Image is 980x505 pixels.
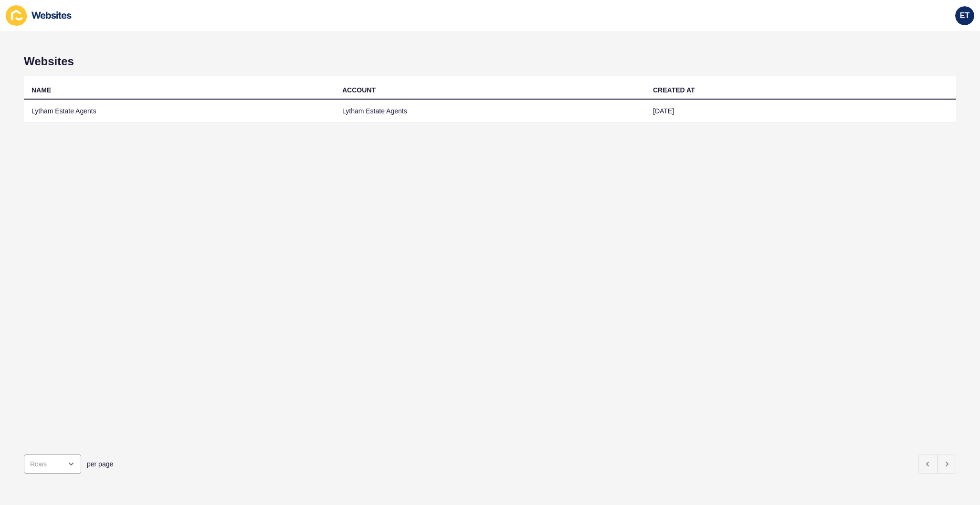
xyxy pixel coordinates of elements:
h1: Websites [24,55,956,68]
div: open menu [24,454,81,474]
td: [DATE] [645,100,956,123]
td: Lytham Estate Agents [24,100,335,123]
span: per page [87,459,113,469]
td: Lytham Estate Agents [335,100,645,123]
div: NAME [32,85,51,95]
span: ET [960,11,969,20]
div: CREATED AT [653,85,695,95]
div: ACCOUNT [342,85,376,95]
